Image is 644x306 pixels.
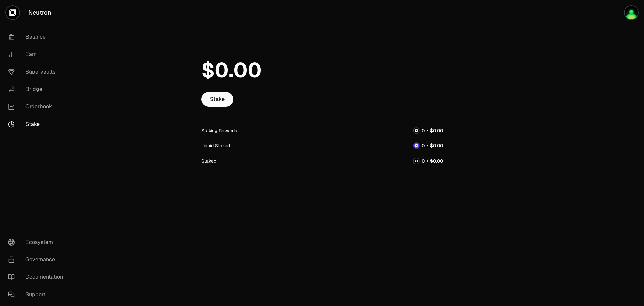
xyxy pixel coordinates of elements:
div: Staking Rewards [201,127,237,134]
a: Support [3,286,72,303]
div: Liquid Staked [201,142,230,149]
a: Orderbook [3,98,72,116]
a: Governance [3,251,72,268]
div: Staked [201,158,216,164]
a: Balance [3,28,72,46]
a: Earn [3,46,72,63]
a: Ecosystem [3,233,72,251]
img: EVILPIXIE [625,6,638,19]
a: Stake [3,116,72,133]
img: NTRN Logo [414,158,419,164]
img: dNTRN Logo [414,143,419,148]
a: Bridge [3,81,72,98]
a: Supervaults [3,63,72,81]
a: Documentation [3,268,72,286]
a: Stake [201,92,233,107]
img: NTRN Logo [414,128,419,133]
